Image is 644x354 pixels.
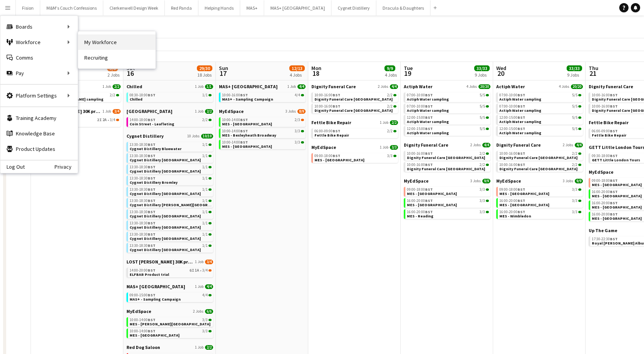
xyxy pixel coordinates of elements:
[311,84,356,89] span: Dignity Funeral Care
[222,140,304,149] a: 10:00-14:00BST3/3MES - [GEOGRAPHIC_DATA]
[518,115,525,120] span: BST
[592,93,618,97] span: 10:00-16:00
[40,0,103,15] button: M&M's Couch Confessions
[571,84,583,89] span: 20/20
[205,109,213,114] span: 2/2
[78,34,155,50] a: My Workforce
[295,118,300,122] span: 2/3
[499,97,542,102] span: Actiph Water sampling
[314,128,396,137] a: 06:00-09:00BST2/2Fettle Bike Repair
[496,84,583,142] div: Actiph Water4 Jobs20/2007:00-10:00BST5/5Actiph Water sampling07:00-10:00BST5/5Actiph Water sampli...
[16,0,40,15] button: Fision
[563,143,573,147] span: 2 Jobs
[425,151,433,156] span: BST
[407,130,449,135] span: Actiph Water sampling
[130,191,201,196] span: Cygnet Distillery Cardiff
[130,142,212,151] a: 13:30-18:30BST1/1Cygnet Distillery Bluewater
[130,154,155,158] span: 13:30-18:30
[311,144,336,150] span: MyEdSpace
[240,92,248,97] span: BST
[202,118,208,122] span: 2/2
[333,128,340,133] span: BST
[572,127,577,131] span: 5/5
[240,128,248,133] span: BST
[97,118,102,122] span: 2I
[592,104,618,108] span: 10:00-16:00
[572,93,577,97] span: 5/5
[222,144,272,149] span: MES - Walthamstow Hoe Street
[148,187,155,192] span: BST
[130,93,155,97] span: 08:30-18:00
[425,209,433,214] span: BST
[333,92,340,97] span: BST
[126,108,213,114] a: [GEOGRAPHIC_DATA]1 Job2/2
[407,191,457,196] span: MES - Northfield
[130,92,212,101] a: 08:30-18:00BST1/1Chilled
[222,93,248,97] span: 10:00-16:00
[314,93,340,97] span: 10:00-16:00
[404,84,432,89] span: Actiph Water
[126,133,213,139] a: Cygnet Distillery10 Jobs10/10
[387,93,393,97] span: 2/2
[407,202,457,207] span: MES - Manchester
[592,182,642,187] span: MES - Northfield
[311,120,398,125] a: Fettle Bike Repair1 Job2/2
[425,198,433,203] span: BST
[219,108,244,114] span: MyEdSpace
[202,143,208,147] span: 1/1
[102,84,111,89] span: 1 Job
[499,198,581,207] a: 16:00-20:00BST3/3MES - [GEOGRAPHIC_DATA]
[480,152,485,156] span: 2/2
[404,84,490,142] div: Actiph Water4 Jobs20/2007:00-10:00BST5/5Actiph Water sampling07:00-10:00BST5/5Actiph Water sampli...
[0,126,78,141] a: Knowledge Base
[592,133,626,138] span: Fettle Bike Repair
[130,187,212,196] a: 13:30-18:30BST1/1Cygnet Distillery [GEOGRAPHIC_DATA]
[148,198,155,203] span: BST
[499,163,525,167] span: 10:00-16:00
[407,119,449,124] span: Actiph Water sampling
[592,129,618,133] span: 06:00-09:00
[592,157,640,162] span: GETT Little London Tours
[482,143,490,147] span: 4/4
[480,116,485,120] span: 5/5
[297,109,306,114] span: 8/9
[148,153,155,158] span: BST
[480,163,485,167] span: 2/2
[425,104,433,109] span: BST
[572,199,577,203] span: 3/3
[130,202,232,207] span: Cygnet Distillery Culverhouse Cross
[148,176,155,181] span: BST
[407,115,489,124] a: 12:00-15:00BST5/5Actiph Water sampling
[380,120,388,125] span: 1 Job
[499,199,525,203] span: 16:00-20:00
[589,84,633,89] span: Dignity Funeral Care
[589,169,613,175] span: MyEdSpace
[201,134,213,139] span: 10/10
[575,143,583,147] span: 4/4
[496,142,583,178] div: Dignity Funeral Care2 Jobs4/410:00-16:00BST2/2Dignity Funeral Care [GEOGRAPHIC_DATA]10:00-16:00BS...
[499,108,542,113] span: Actiph Water sampling
[0,164,25,170] a: Log Out
[407,104,433,108] span: 07:00-10:00
[222,92,304,101] a: 10:00-16:00BST4/4MAS+ - Sampling Campaign
[126,84,213,108] div: Chilled1 Job1/108:30-18:00BST1/1Chilled
[195,84,203,89] span: 1 Job
[148,209,155,214] span: BST
[499,202,549,207] span: MES - Camberley
[390,120,398,125] span: 2/2
[222,129,248,133] span: 10:00-14:00
[222,121,272,127] span: MES - Berkhamsted High Street
[0,110,78,126] a: Training Academy
[496,178,583,221] div: MyEdSpace3 Jobs9/909:00-18:00BST3/3MES - [GEOGRAPHIC_DATA]16:00-20:00BST3/3MES - [GEOGRAPHIC_DATA...
[295,129,300,133] span: 3/3
[592,201,618,205] span: 16:00-20:00
[219,84,278,89] span: MAS+ UK
[202,199,208,203] span: 1/1
[130,143,155,147] span: 13:30-18:30
[407,116,433,120] span: 12:00-15:00
[222,133,276,138] span: MES - Bexleyheath Broadway
[314,133,349,138] span: Fettle Bike Repair
[407,152,433,156] span: 10:00-16:00
[103,0,165,15] button: Clerkenwell Design Week
[387,154,393,158] span: 3/3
